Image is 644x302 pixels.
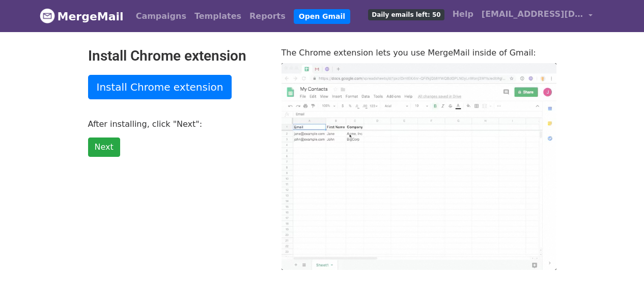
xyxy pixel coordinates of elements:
a: [EMAIL_ADDRESS][DOMAIN_NAME] [478,4,597,28]
a: Reports [245,6,290,26]
a: Install Chrome extension [88,75,232,99]
h2: Install Chrome extension [88,47,266,65]
p: After installing, click "Next": [88,119,266,129]
a: Next [88,138,120,157]
a: MergeMail [40,6,124,27]
a: Help [449,4,478,24]
a: Daily emails left: 50 [364,4,448,24]
img: MergeMail logo [40,8,55,23]
a: Campaigns [132,6,190,26]
span: Daily emails left: 50 [368,9,444,20]
a: Templates [190,6,245,26]
p: The Chrome extension lets you use MergeMail inside of Gmail: [282,47,556,58]
a: Open Gmail [294,9,350,24]
span: [EMAIL_ADDRESS][DOMAIN_NAME] [482,8,583,20]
